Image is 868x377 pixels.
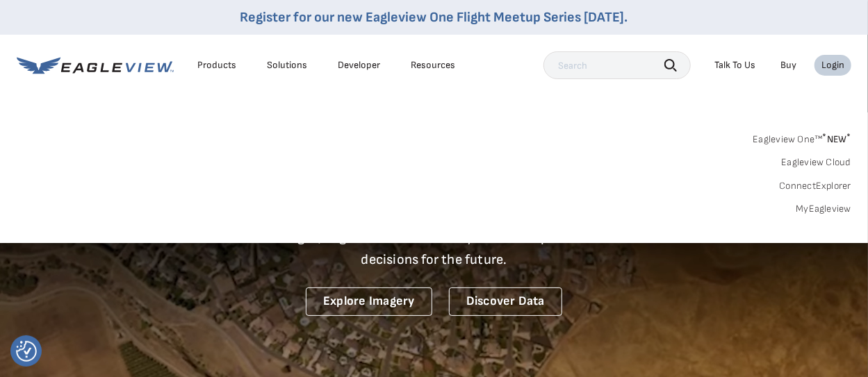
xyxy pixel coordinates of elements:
[543,51,691,79] input: Search
[240,9,628,26] a: Register for our new Eagleview One Flight Meetup Series [DATE].
[781,156,851,169] a: Eagleview Cloud
[796,203,851,215] a: MyEagleview
[16,341,37,362] img: Revisit consent button
[338,59,380,72] a: Developer
[411,59,455,72] div: Resources
[779,180,851,192] a: ConnectExplorer
[714,59,755,72] div: Talk To Us
[449,287,562,316] a: Discover Data
[780,59,796,72] a: Buy
[267,59,307,72] div: Solutions
[821,59,844,72] div: Login
[16,341,37,362] button: Consent Preferences
[197,59,236,72] div: Products
[823,133,851,145] span: NEW
[753,129,851,145] a: Eagleview One™*NEW*
[306,287,432,316] a: Explore Imagery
